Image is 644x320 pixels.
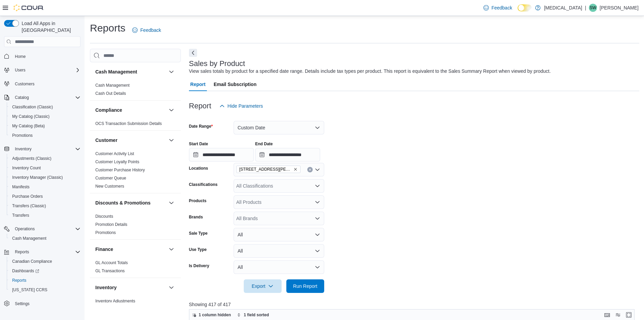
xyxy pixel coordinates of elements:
[244,279,282,293] button: Export
[9,276,80,284] span: Reports
[244,312,269,318] span: 1 field sorted
[12,194,43,199] span: Purchase Orders
[95,168,145,172] a: Customer Purchase History
[9,202,80,210] span: Transfers (Classic)
[12,248,32,256] button: Reports
[12,278,26,283] span: Reports
[248,279,278,293] span: Export
[95,91,126,96] a: Cash Out Details
[189,49,197,57] button: Next
[199,312,231,318] span: 1 column hidden
[1,144,83,154] button: Inventory
[95,167,145,173] span: Customer Purchase History
[95,107,166,113] button: Compliance
[625,311,633,319] button: Enter fullscreen
[15,249,29,255] span: Reports
[189,141,208,147] label: Start Date
[12,145,34,153] button: Inventory
[9,164,80,172] span: Inventory Count
[12,213,29,218] span: Transfers
[590,4,596,12] span: SW
[189,68,551,75] div: View sales totals by product for a specified date range. Details include tax types per product. T...
[214,78,257,91] span: Email Subscription
[481,1,515,15] a: Feedback
[9,211,80,219] span: Transfers
[9,173,80,182] span: Inventory Manager (Classic)
[12,203,46,209] span: Transfers (Classic)
[315,199,320,205] button: Open list of options
[307,167,313,172] button: Clear input
[12,114,50,119] span: My Catalog (Classic)
[189,231,208,236] label: Sale Type
[95,68,137,75] h3: Cash Management
[95,68,166,75] button: Cash Management
[228,103,263,109] span: Hide Parameters
[95,260,128,265] span: GL Account Totals
[9,234,49,242] a: Cash Management
[9,183,80,191] span: Manifests
[9,103,80,111] span: Classification (Classic)
[315,167,320,172] button: Open list of options
[12,287,47,293] span: [US_STATE] CCRS
[12,93,31,102] button: Catalog
[236,166,301,173] span: 999 Denman Street
[234,244,324,258] button: All
[12,236,46,241] span: Cash Management
[167,283,175,292] button: Inventory
[140,27,161,34] span: Feedback
[189,60,245,68] h3: Sales by Product
[7,266,83,276] a: Dashboards
[234,228,324,241] button: All
[95,184,124,189] span: New Customers
[189,301,639,308] p: Showing 417 of 417
[15,67,25,73] span: Users
[90,150,181,193] div: Customer
[167,136,175,144] button: Customer
[9,103,56,111] a: Classification (Classic)
[1,299,83,308] button: Settings
[95,230,116,235] a: Promotions
[1,224,83,234] button: Operations
[167,199,175,207] button: Discounts & Promotions
[12,184,29,190] span: Manifests
[95,284,117,291] h3: Inventory
[585,4,586,12] p: |
[315,183,320,189] button: Open list of options
[234,121,324,134] button: Custom Date
[12,93,80,102] span: Catalog
[12,80,37,88] a: Customers
[9,173,66,182] a: Inventory Manager (Classic)
[12,156,51,161] span: Adjustments (Classic)
[7,201,83,211] button: Transfers (Classic)
[7,234,83,243] button: Cash Management
[9,192,46,200] a: Purchase Orders
[234,311,272,319] button: 1 field sorted
[95,151,134,156] a: Customer Activity List
[293,283,317,290] span: Run Report
[12,66,28,74] button: Users
[189,263,209,269] label: Is Delivery
[12,259,52,264] span: Canadian Compliance
[95,175,126,181] span: Customer Queue
[9,267,42,275] a: Dashboards
[7,102,83,112] button: Classification (Classic)
[95,107,122,113] h3: Compliance
[95,159,139,164] a: Customer Loyalty Points
[12,52,28,61] a: Home
[95,284,166,291] button: Inventory
[90,120,181,130] div: Compliance
[14,4,44,11] img: Cova
[15,226,35,232] span: Operations
[315,216,320,221] button: Open list of options
[614,311,622,319] button: Display options
[7,276,83,285] button: Reports
[167,68,175,76] button: Cash Management
[95,222,127,227] span: Promotion Details
[12,52,80,60] span: Home
[12,299,80,308] span: Settings
[95,260,128,265] a: GL Account Totals
[95,137,166,144] button: Customer
[95,159,139,165] span: Customer Loyalty Points
[12,123,45,129] span: My Catalog (Beta)
[9,192,80,200] span: Purchase Orders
